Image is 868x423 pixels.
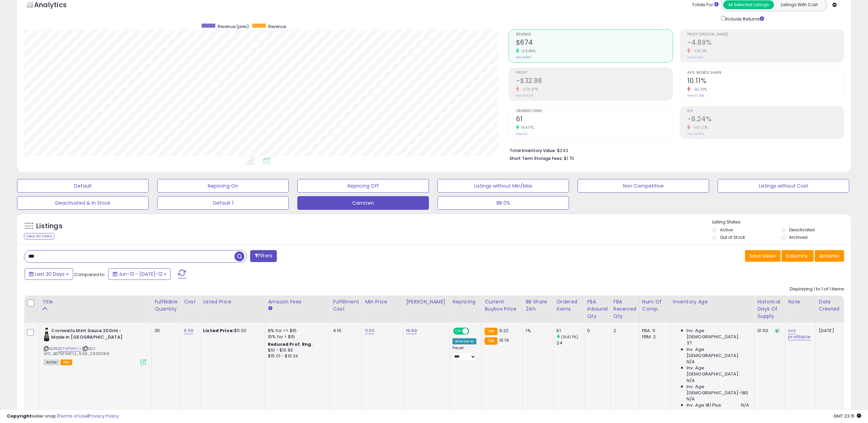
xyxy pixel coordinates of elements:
button: Last 30 Days [25,268,73,280]
span: Inv. Age [DEMOGRAPHIC_DATA]: [687,346,749,359]
small: 154.17% [519,125,534,130]
p: Listing States: [712,219,851,226]
small: Prev: 24 [516,132,527,136]
small: (154.17%) [561,334,578,340]
h5: Listings [36,221,63,231]
button: Jun-13 - [DATE]-12 [108,268,171,280]
span: Inv. Age [DEMOGRAPHIC_DATA]: [687,365,749,377]
button: Carroten [297,196,429,210]
button: Columns [782,250,814,262]
span: Inv. Age [DEMOGRAPHIC_DATA]: [687,328,749,340]
span: FBA [60,359,72,365]
a: 6.56 [184,327,193,334]
h2: -$32.98 [516,77,673,86]
button: Non Competitive [578,179,709,193]
span: Ordered Items [516,109,673,113]
span: N/A [687,359,695,365]
b: Listed Price: [203,327,234,334]
span: Inv. Age 181 Plus: [687,402,722,408]
a: B075P3NFYJ [58,346,81,352]
div: 24 [556,340,584,346]
label: Out of Stock [720,234,745,240]
button: Default [17,179,149,193]
div: $15.01 - $16.24 [268,353,325,359]
button: Save View [745,250,781,262]
div: [PERSON_NAME] [406,298,447,305]
div: 31.50 [757,328,780,334]
h2: -8.24% [687,115,844,124]
div: Num of Comp. [642,298,667,313]
div: Current Buybox Price [485,298,520,313]
div: Listed Price [203,298,262,305]
div: FBM: 2 [642,334,665,340]
div: Historical Days Of Supply [757,298,782,320]
a: 19.99 [406,327,417,334]
span: Revenue [268,24,286,29]
span: OFF [468,328,479,334]
span: ON [454,328,462,334]
span: N/A [687,396,695,402]
small: FBA [485,337,497,345]
button: Repricing Off [297,179,429,193]
strong: Copyright [7,413,32,419]
div: Amazon Fees [268,298,327,305]
a: Privacy Policy [89,413,119,419]
button: Listings without Cost [718,179,849,193]
small: Prev: $300 [516,55,531,59]
small: -270.97% [519,87,539,92]
label: Archived [789,234,808,240]
span: 10.19 [499,337,509,343]
small: -167.27% [690,125,708,130]
div: FBA: 11 [642,328,665,334]
span: 37 [687,340,692,346]
label: Active [720,227,733,233]
button: Listings With Cost [774,0,825,9]
div: Clear All Filters [24,233,54,240]
div: 61 [556,328,584,334]
label: Deactivated [789,227,815,233]
button: Filters [250,250,277,262]
div: Note [788,298,813,305]
small: 124.49% [519,49,536,54]
h2: $674 [516,39,673,48]
img: 31XsiBgkfDL._SL40_.jpg [44,328,50,341]
div: Min Price [365,298,400,305]
div: $10 - $10.83 [268,347,325,353]
small: FBA [485,328,497,335]
span: All listings currently available for purchase on Amazon [44,359,59,365]
div: Fulfillment Cost [333,298,359,313]
div: 8% for <= $15 [268,328,325,334]
li: $243 [510,146,839,154]
div: 2 [613,328,634,334]
div: FBA Reserved Qty [613,298,636,320]
div: ASIN: [44,328,146,364]
small: Prev: $19.29 [516,94,533,98]
span: | SKU: AFS_B075P3NFYJ_6.56_20250319 [44,346,109,356]
div: Repricing [452,298,479,305]
div: 15% for > $15 [268,334,325,340]
span: Compared to: [74,271,106,278]
div: 1% [526,328,548,334]
a: 11.00 [365,327,375,334]
button: Default 1 [157,196,289,210]
div: Inventory Age [673,298,751,305]
div: 35 [154,328,176,334]
span: $1.70 [564,155,574,162]
span: 9.22 [499,327,509,334]
small: Prev: 17.46% [687,94,704,98]
div: Amazon AI [452,338,476,344]
b: Short Term Storage Fees: [510,155,563,161]
a: not profitable [788,327,811,340]
button: Actions [815,250,844,262]
span: Last 30 Days [35,271,65,277]
button: Listings without Min/Max [437,179,569,193]
div: seller snap | | [7,413,119,420]
span: Profit [PERSON_NAME] [687,33,844,37]
div: Fulfillable Quantity [154,298,178,313]
div: Include Returns [716,15,772,23]
span: ROI [687,109,844,113]
div: 0 [587,328,605,334]
div: Preset: [452,346,476,361]
span: N/A [687,378,695,384]
div: Totals For [692,2,719,8]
